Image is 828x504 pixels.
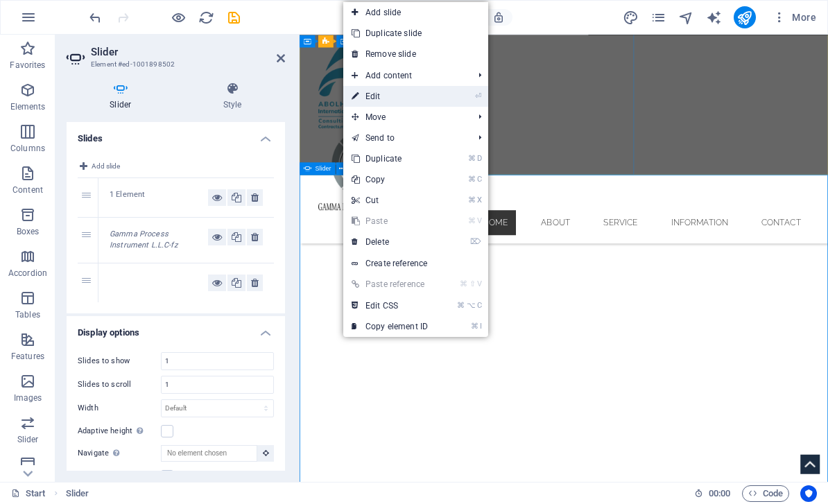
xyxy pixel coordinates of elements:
[225,9,242,26] button: save
[110,189,208,206] div: 1 Element
[678,10,694,26] i: Navigator
[78,357,161,365] label: Slides to show
[718,488,721,498] span: :
[343,107,467,128] span: Move
[15,309,40,320] p: Tables
[8,268,47,279] p: Accordion
[742,485,789,502] button: Code
[477,216,481,225] i: V
[11,485,46,502] a: Click to cancel selection. Double-click to open Pages
[343,86,436,107] a: ⏎Edit
[12,184,43,195] p: Content
[67,122,285,147] h4: Slides
[748,485,783,502] span: Code
[709,485,730,502] span: 00 00
[343,148,436,169] a: ⌘DDuplicate
[180,82,285,111] h4: Style
[694,485,731,502] h6: Session time
[343,65,467,86] span: Add content
[78,404,161,412] label: Width
[467,301,476,310] i: ⌥
[460,279,467,288] i: ⌘
[343,211,436,232] a: ⌘VPaste
[678,9,695,26] button: navigator
[67,82,180,111] h4: Slider
[316,165,331,171] span: Slider
[78,158,122,175] button: Add slide
[477,175,481,184] i: C
[736,10,752,26] i: Publish
[91,58,257,71] h3: Element #ed-1001898502
[734,6,756,28] button: publish
[87,10,103,26] i: Undo: Delete Elfsight widget (Ctrl+Z)
[170,9,187,26] button: Click here to leave preview mode and continue editing
[650,10,666,26] i: Pages (Ctrl+Alt+S)
[469,279,476,288] i: ⇧
[66,485,89,502] nav: breadcrumb
[110,229,178,250] em: Gamma Process Instrument L.L.C-fz
[226,10,242,26] i: Save (Ctrl+S)
[92,158,120,175] span: Add slide
[161,445,257,462] input: No element chosen
[477,195,481,205] i: X
[470,237,481,246] i: ⌦
[87,9,103,26] button: undo
[343,169,436,190] a: ⌘CCopy
[343,316,436,337] a: ⌘ICopy element ID
[480,322,481,331] i: I
[10,143,45,154] p: Columns
[468,175,476,184] i: ⌘
[67,316,285,341] h4: Display options
[343,253,488,274] a: Create reference
[706,10,722,26] i: AI Writer
[623,9,639,26] button: design
[14,392,42,403] p: Images
[650,9,667,26] button: pages
[343,128,467,148] a: Send to
[10,101,46,112] p: Elements
[10,60,45,71] p: Favorites
[477,279,481,288] i: V
[343,23,488,44] a: Duplicate slide
[475,92,481,101] i: ⏎
[343,44,488,64] a: Remove slide
[468,195,476,205] i: ⌘
[471,322,478,331] i: ⌘
[623,10,639,26] i: Design (Ctrl+Alt+Y)
[767,6,822,28] button: More
[91,46,285,58] h2: Slider
[477,301,481,310] i: C
[78,445,161,462] label: Navigate
[78,423,161,440] label: Adaptive height
[198,10,214,26] i: Reload page
[706,9,723,26] button: text_generator
[343,190,436,211] a: ⌘XCut
[800,485,817,502] button: Usercentrics
[66,485,89,502] span: Click to select. Double-click to edit
[11,351,44,362] p: Features
[17,434,39,445] p: Slider
[78,468,161,485] label: Center mode
[477,154,481,163] i: D
[773,10,816,24] span: More
[343,295,436,316] a: ⌘⌥CEdit CSS
[17,226,40,237] p: Boxes
[198,9,214,26] button: reload
[468,154,476,163] i: ⌘
[492,11,505,24] i: On resize automatically adjust zoom level to fit chosen device.
[468,216,476,225] i: ⌘
[343,2,488,23] a: Add slide
[343,274,436,295] a: ⌘⇧VPaste reference
[343,232,436,252] a: ⌦Delete
[457,301,465,310] i: ⌘
[78,381,161,388] label: Slides to scroll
